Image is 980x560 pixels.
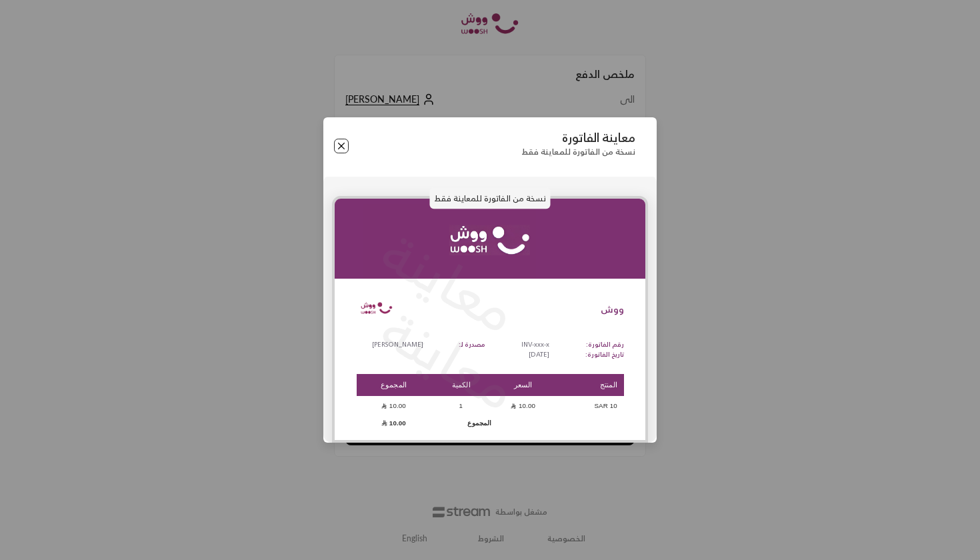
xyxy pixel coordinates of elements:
p: رقم الفاتورة: [585,340,624,350]
th: السعر [491,374,555,396]
p: معاينة [367,289,531,429]
p: نسخة من الفاتورة للمعاينة فقط [430,187,551,209]
img: Logo [357,289,397,329]
p: INV-xxx-x [521,340,549,350]
p: [PERSON_NAME] [357,340,423,350]
p: تاريخ الفاتورة: [585,350,624,360]
td: المجموع [431,416,492,429]
table: Products [357,373,624,431]
td: 10.00 [357,397,431,415]
p: معاينة [367,211,531,352]
p: معاينة الفاتورة [521,131,635,145]
td: 10.00 [491,397,555,415]
td: 10.00 [357,416,431,429]
td: 10 SAR [555,397,623,415]
button: Close [334,139,349,153]
p: ووش [601,303,624,317]
img: headernow_szgyn.png [335,199,645,279]
th: المجموع [357,374,431,396]
th: المنتج [555,374,623,396]
p: نسخة من الفاتورة للمعاينة فقط [521,147,635,157]
p: [DATE] [521,350,549,360]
